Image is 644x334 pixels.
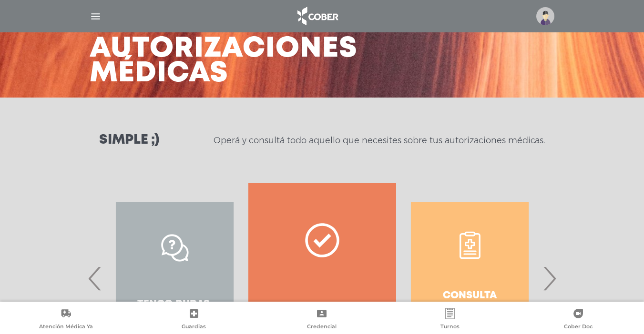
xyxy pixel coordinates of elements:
[258,308,386,332] a: Credencial
[130,308,258,332] a: Guardias
[90,10,102,22] img: Cober_menu-lines-white.svg
[386,308,514,332] a: Turnos
[90,37,358,86] h3: Autorizaciones médicas
[540,253,559,304] span: Next
[86,253,104,304] span: Previous
[564,323,593,332] span: Cober Doc
[292,5,342,28] img: logo_cober_home-white.png
[514,308,642,332] a: Cober Doc
[182,323,206,332] span: Guardias
[307,323,337,332] span: Credencial
[99,134,159,147] h3: Simple ;)
[214,135,545,146] p: Operá y consultá todo aquello que necesites sobre tus autorizaciones médicas.
[440,323,460,332] span: Turnos
[39,323,93,332] span: Atención Médica Ya
[2,308,130,332] a: Atención Médica Ya
[536,7,554,25] img: profile-placeholder.svg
